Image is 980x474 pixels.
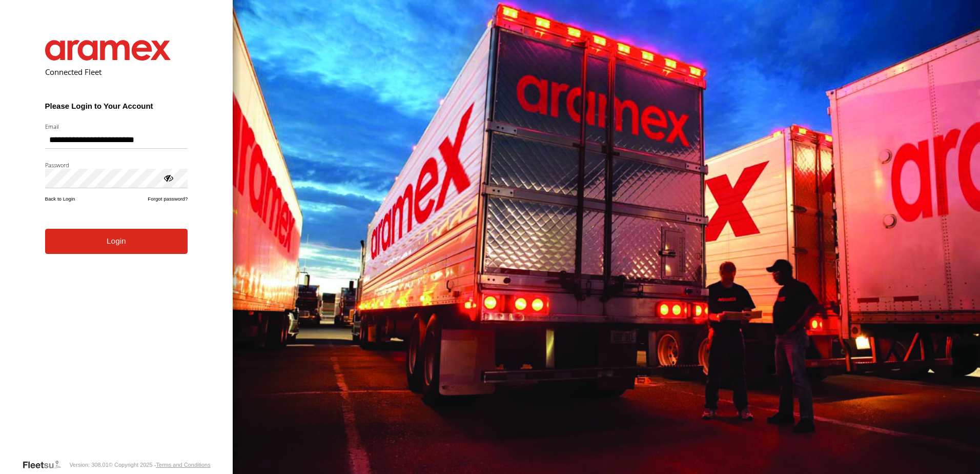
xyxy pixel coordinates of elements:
div: Version: 308.01 [69,462,108,468]
button: Login [45,229,188,254]
a: Forgot password? [148,196,188,202]
div: © Copyright 2025 - [109,462,211,468]
img: Aramex [45,40,171,61]
a: Back to Login [45,196,75,202]
h3: Please Login to Your Account [45,102,188,110]
label: Password [45,161,188,169]
a: Visit our Website [22,460,69,470]
label: Email [45,123,188,130]
h2: Connected Fleet [45,67,188,77]
a: Terms and Conditions [156,462,210,468]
